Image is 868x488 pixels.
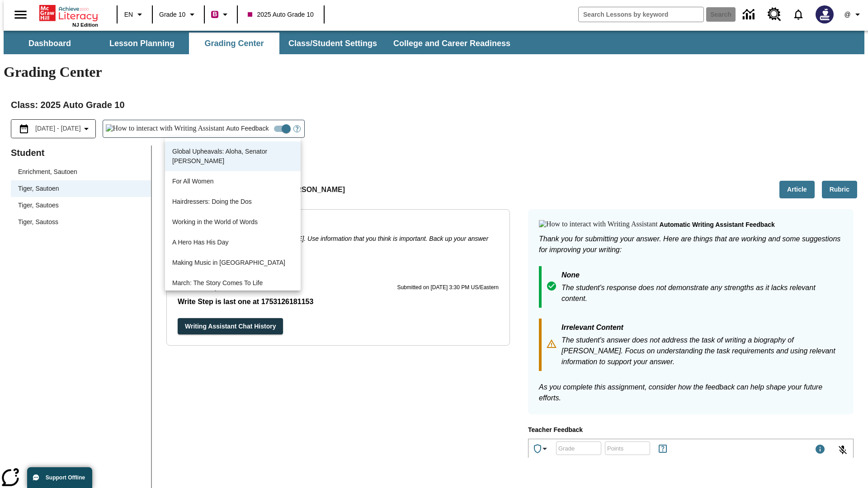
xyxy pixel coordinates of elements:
p: A Hero Has His Day [172,238,293,247]
p: Working in the World of Words [172,217,293,227]
p: March: The Story Comes To Life [172,278,293,288]
p: For All Women [172,177,293,186]
p: Hairdressers: Doing the Dos [172,197,293,206]
p: Global Upheavals: Aloha, Senator [PERSON_NAME] [172,147,293,166]
body: Type your response here. [4,7,132,15]
p: Making Music in [GEOGRAPHIC_DATA] [172,258,293,267]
